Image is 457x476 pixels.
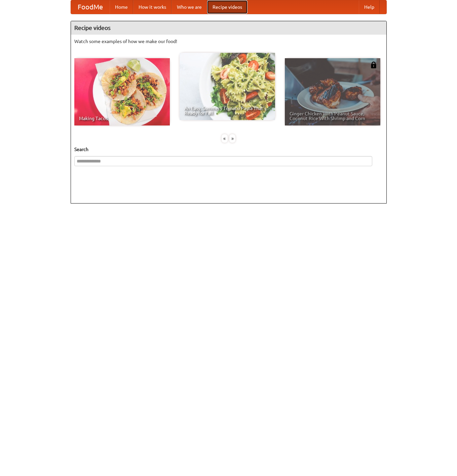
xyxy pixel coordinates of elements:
h4: Recipe videos [71,21,386,35]
a: Home [110,0,133,14]
a: How it works [133,0,172,14]
a: Making Tacos [74,58,170,125]
span: An Easy, Summery Tomato Pasta That's Ready for Fall [184,106,270,115]
p: Watch some examples of how we make our food! [74,38,383,45]
a: FoodMe [71,0,110,14]
a: Help [359,0,380,14]
a: Recipe videos [207,0,247,14]
img: 483408.png [370,62,377,68]
span: Making Tacos [79,116,165,121]
div: » [229,134,235,143]
a: An Easy, Summery Tomato Pasta That's Ready for Fall [180,53,275,120]
a: Who we are [172,0,207,14]
div: « [222,134,228,143]
h5: Search [74,146,383,153]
